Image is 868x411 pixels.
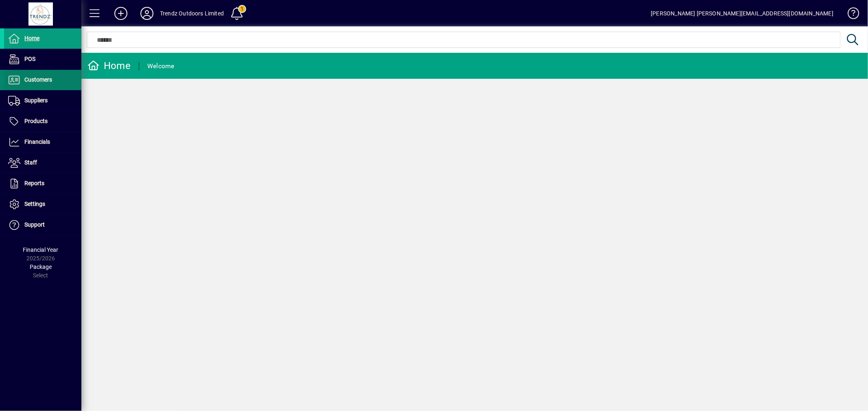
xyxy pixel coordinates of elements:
span: Staff [24,159,37,166]
a: Settings [4,194,81,214]
div: Welcome [147,60,175,73]
span: Suppliers [24,97,48,104]
a: Support [4,215,81,235]
a: Financials [4,132,81,152]
span: Financials [24,138,50,145]
a: Staff [4,153,81,173]
span: POS [24,56,35,62]
span: Financial Year [23,247,59,253]
span: Products [24,118,48,124]
div: Trendz Outdoors Limited [160,7,224,20]
a: Products [4,111,81,132]
span: Support [24,221,45,228]
span: Customers [24,76,52,83]
a: POS [4,49,81,69]
button: Add [108,6,134,21]
div: Home [87,59,131,72]
span: Settings [24,201,45,207]
span: Package [30,264,52,270]
a: Reports [4,173,81,194]
span: Home [24,35,39,41]
div: [PERSON_NAME] [PERSON_NAME][EMAIL_ADDRESS][DOMAIN_NAME] [651,7,833,20]
a: Customers [4,70,81,90]
a: Suppliers [4,91,81,111]
button: Profile [134,6,160,21]
span: Reports [24,180,44,186]
a: Knowledge Base [842,2,858,28]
